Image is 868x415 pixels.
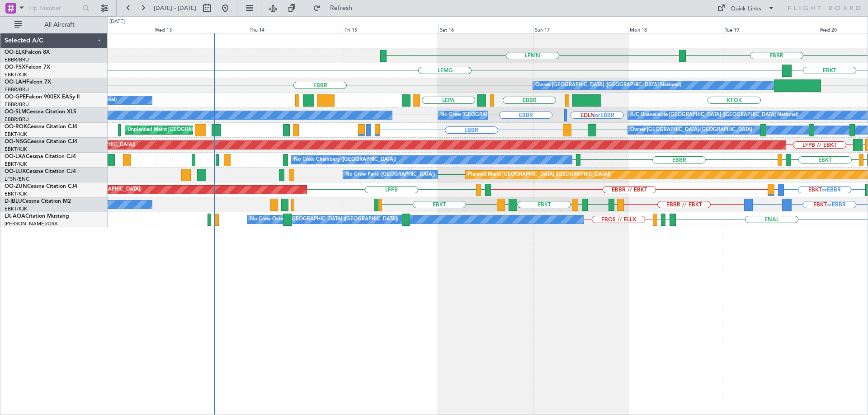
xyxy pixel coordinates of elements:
div: Owner [GEOGRAPHIC_DATA] ([GEOGRAPHIC_DATA] National) [535,79,681,92]
a: OO-GPEFalcon 900EX EASy II [5,94,80,100]
span: D-IBLU [5,199,22,204]
div: No Crew Chambery ([GEOGRAPHIC_DATA]) [294,153,396,167]
div: No Crew Paris ([GEOGRAPHIC_DATA]) [345,168,435,182]
div: Unplanned Maint [GEOGRAPHIC_DATA]-[GEOGRAPHIC_DATA] [127,123,274,137]
a: OO-LXACessna Citation CJ4 [5,154,76,159]
div: Fri 15 [343,25,438,33]
span: OO-NSG [5,139,27,145]
button: Quick Links [712,1,779,15]
div: Quick Links [731,5,761,14]
a: LFSN/ENC [5,176,29,182]
a: EBKT/KJK [5,205,27,212]
a: LX-AOACitation Mustang [5,214,69,219]
a: OO-ZUNCessna Citation CJ4 [5,184,77,189]
a: EBKT/KJK [5,161,27,168]
span: OO-LUX [5,169,26,174]
a: EBKT/KJK [5,146,27,153]
div: No Crew Ostend-[GEOGRAPHIC_DATA] ([GEOGRAPHIC_DATA]) [250,213,398,226]
a: OO-FSXFalcon 7X [5,65,50,70]
a: D-IBLUCessna Citation M2 [5,199,71,204]
span: OO-ZUN [5,184,27,189]
div: Sat 16 [438,25,533,33]
span: Refresh [322,5,360,11]
div: Thu 14 [248,25,343,33]
a: OO-LAHFalcon 7X [5,79,51,85]
div: [DATE] [109,18,125,26]
a: EBKT/KJK [5,131,27,138]
a: EBBR/BRU [5,116,29,123]
div: A/C Unavailable [GEOGRAPHIC_DATA] ([GEOGRAPHIC_DATA] National) [630,108,798,122]
a: EBKT/KJK [5,71,27,78]
a: OO-ELKFalcon 8X [5,50,50,55]
span: OO-SLM [5,109,26,115]
span: OO-FSX [5,65,25,70]
a: OO-NSGCessna Citation CJ4 [5,139,77,145]
span: LX-AOA [5,214,25,219]
span: OO-GPE [5,94,26,100]
div: Owner [GEOGRAPHIC_DATA]-[GEOGRAPHIC_DATA] [630,123,752,137]
a: OO-ROKCessna Citation CJ4 [5,124,77,130]
a: EBBR/BRU [5,86,29,93]
span: [DATE] - [DATE] [154,4,196,12]
span: OO-LAH [5,79,26,85]
span: OO-ROK [5,124,27,130]
button: All Aircraft [10,18,98,32]
a: OO-LUXCessna Citation CJ4 [5,169,76,174]
a: EBKT/KJK [5,191,27,197]
a: [PERSON_NAME]/QSA [5,220,58,227]
button: Refresh [309,1,363,15]
a: OO-SLMCessna Citation XLS [5,109,76,115]
div: Sun 17 [533,25,628,33]
a: EBBR/BRU [5,56,29,63]
div: Tue 19 [723,25,818,33]
a: EBBR/BRU [5,101,29,108]
span: OO-LXA [5,154,26,159]
div: No Crew [GEOGRAPHIC_DATA] ([GEOGRAPHIC_DATA] National) [440,108,592,122]
span: All Aircraft [24,22,95,28]
div: Planned Maint [GEOGRAPHIC_DATA] ([GEOGRAPHIC_DATA]) [468,168,610,182]
div: Mon 18 [628,25,723,33]
input: Trip Number [28,1,80,15]
div: Wed 13 [153,25,248,33]
span: OO-ELK [5,50,25,55]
